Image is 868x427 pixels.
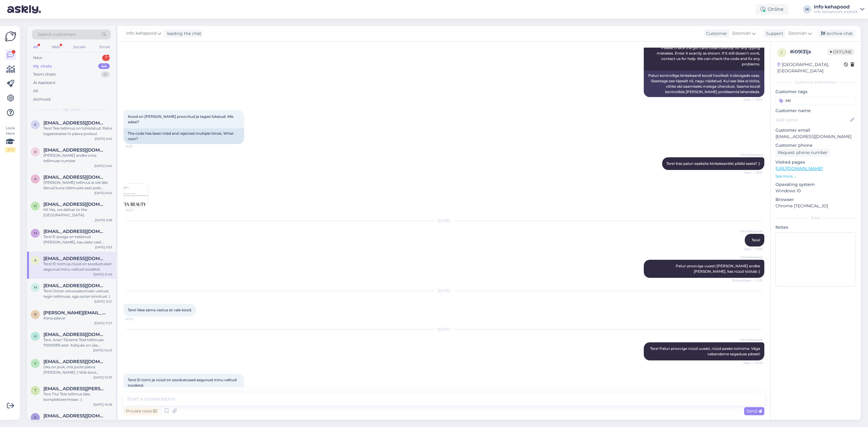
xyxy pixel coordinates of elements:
div: [DATE] 9:40 [94,191,112,195]
span: a [34,334,37,338]
div: 2 / 3 [5,147,16,152]
div: 44 [98,63,110,69]
span: humfanuk@gmail.com [43,202,106,207]
span: Info kehapood [740,229,763,234]
span: Tere! Kas palun saaksite kinkekaardist pildid saata? :) [666,161,760,166]
span: i [781,50,782,55]
span: a [34,258,37,262]
span: maryh@hot.ee [43,229,106,234]
div: AI Assistant [33,80,55,86]
span: Info kehapood [126,30,156,37]
div: [DATE] 11:27 [94,321,112,325]
div: Online [756,4,788,15]
div: Info kehapood [814,5,858,9]
div: Email [98,43,111,51]
span: anaralijev@gmail.com [43,332,106,337]
span: k [34,122,37,127]
div: [DATE] 9:40 [94,164,112,168]
div: Customer information [775,80,856,85]
div: [DATE] 10:33 [93,375,112,380]
span: Tere! Palun proovige nüüd uuesti, nüüd peaks toimima. Väga vabandame segaduse pärast! [650,346,761,356]
p: Customer name [775,108,856,114]
span: (Edited) Seen ✓ 12:51 [732,278,763,283]
span: katlinmikker@gmail.com [43,120,106,126]
div: [DATE] 10:28 [93,402,112,407]
p: Browser [775,196,856,203]
a: Info kehapoodInfo kehapood's website [814,5,864,14]
div: [DATE] [124,327,764,332]
p: Customer email [775,127,856,133]
div: [DATE] 12:21 [94,299,112,304]
div: Request phone number [775,149,830,157]
span: Tere! [752,238,760,242]
div: [DATE] 9:33 [95,245,112,250]
div: [GEOGRAPHIC_DATA], [GEOGRAPHIC_DATA] [777,61,844,74]
div: Tere! Teie tellimus on tühistatud. Raha tagastatakse 14 päeva jooksul. [43,126,112,137]
span: Offline [828,49,854,55]
a: [URL][DOMAIN_NAME] [775,166,823,171]
span: rita.m.gyarmati@gmail.com [43,310,106,316]
span: k [34,415,37,420]
div: [DATE] 9:45 [95,137,112,141]
div: Palun kontrollige kinkekaardi koodi hoolikalt trükivigade osas. Sisestage see täpselt nii, nagu n... [644,71,764,97]
span: Estonian [788,30,807,37]
span: Kood on [PERSON_NAME] proovitud ja tagasi lükatud. Mis edasi? [128,114,234,124]
span: Info kehapood [740,255,763,259]
span: v [34,361,36,366]
span: m [34,285,37,290]
div: Extra [775,215,856,221]
div: leading the chat [165,30,201,37]
div: New [33,55,42,61]
div: Look Here [5,125,16,152]
span: m [34,231,37,235]
div: The code has been tried and rejected multiple times. What next? [124,128,244,144]
div: Archive chat [817,30,855,38]
div: Archived [33,96,51,102]
div: [PERSON_NAME] tellimus ei ole läbi läinud kuna tellimuste eest pole tasutud. :) [43,180,112,191]
div: Private note [124,407,159,415]
span: Estonian [732,30,751,37]
div: Socials [72,43,87,51]
span: h [34,204,37,208]
p: Customer phone [775,142,856,149]
div: My chats [33,63,52,69]
div: [DATE] [124,218,764,224]
span: Seen ✓ 15:53 [740,97,763,102]
div: Customer [704,30,727,37]
span: Palun proovige uuesti [PERSON_NAME] andke [PERSON_NAME], kas nüüd töötab :) [676,264,761,274]
p: Notes [775,224,856,231]
span: tiiu.riismandel@gmail.com [43,386,106,391]
span: 15:55 [125,144,148,149]
div: 1 [102,55,110,61]
img: Askly Logo [5,31,16,42]
div: Team chats [33,71,55,77]
span: annelimusto@gmail.com [43,174,106,180]
div: Hi! Yes, we deliver to the [GEOGRAPHIC_DATA]. [43,207,112,218]
span: 16:20 [126,208,148,212]
span: a [34,177,37,181]
div: [DATE] 9:38 [95,218,112,222]
span: r [34,312,37,317]
div: Web [50,43,61,51]
p: Operating system [775,181,856,188]
span: t [34,388,36,393]
div: Info kehapood's website [814,9,858,14]
span: Info kehapood [740,338,763,342]
p: Chrome [TECHNICAL_ID] [775,203,856,209]
span: Info kehapood [740,152,763,157]
p: [EMAIL_ADDRESS][DOMAIN_NAME] [775,133,856,140]
div: Tere Tiiu! Teie tellimus läks komplekteerimisse. :) [43,391,112,402]
input: Add a tag [775,96,856,105]
div: All [33,88,38,94]
div: [DATE] 21:49 [93,272,112,277]
p: Customer tags [775,89,856,95]
div: Tere, Anar! Täname Teid tellimuse 70005915 eest. Kahjuks on üks [PERSON_NAME] tellimusest hetkel ... [43,337,112,348]
div: Kena päeva! [43,316,112,321]
span: Seen ✓ 16:12 [740,170,763,175]
div: 0 [101,71,110,77]
span: virgeaug@gmail.com [43,359,106,364]
p: Windows 10 [775,188,856,194]
div: All [32,43,39,51]
span: annelimusto@gmail.com [43,256,106,261]
div: Tere! Ootan ostuosakonnast vastust, tegin tellimuse, aga ootan kinnitust :) [43,288,112,299]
